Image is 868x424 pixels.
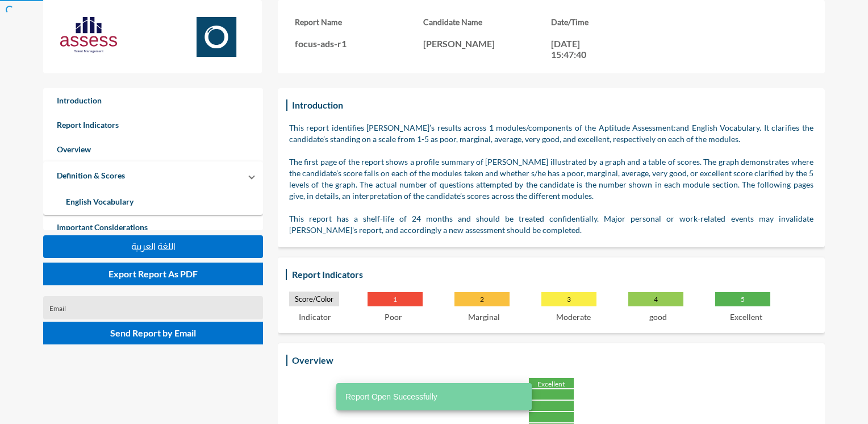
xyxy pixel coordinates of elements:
h3: Date/Time [551,17,679,27]
h3: Report Indicators [289,266,366,282]
div: Excellent [528,377,574,389]
p: 2 [454,292,510,306]
p: Excellent [730,312,762,322]
a: Important Considerations [43,215,263,239]
a: English Vocabulary [52,189,254,215]
h3: Candidate Name [423,17,552,27]
a: Definition & Scores [43,163,139,188]
p: This report identifies [PERSON_NAME]’s results across 1 modules/components of the Aptitude Assess... [289,122,813,145]
a: Report Indicators [43,113,263,137]
a: Introduction [43,88,263,113]
p: Indicator [299,312,331,322]
p: 5 [715,292,770,306]
p: Moderate [556,312,591,322]
p: Score/Color [289,292,339,306]
h3: Introduction [289,97,346,113]
img: Focus.svg [188,17,245,57]
p: focus-ads-r1 [295,38,423,49]
button: Send Report by Email [43,322,263,344]
mat-expansion-panel-header: Definition & Scores [43,161,263,189]
span: اللغة العربية [131,242,176,251]
p: 1 [368,292,423,306]
span: Report Open Successfully [345,391,437,402]
p: [PERSON_NAME] [423,38,552,49]
span: Export Report As PDF [108,268,198,279]
div: Definition & Scores [43,189,263,215]
button: اللغة العربية [43,235,263,258]
p: Poor [385,312,402,322]
p: This report has a shelf-life of 24 months and should be treated confidentially. Major personal or... [289,213,813,236]
img: AssessLogoo.svg [60,17,117,53]
p: [DATE] 15:47:40 [551,38,602,60]
button: Export Report As PDF [43,263,263,285]
p: The first page of the report shows a profile summary of [PERSON_NAME] illustrated by a graph and ... [289,156,813,202]
span: Send Report by Email [110,327,196,338]
p: good [649,312,667,322]
p: Marginal [468,312,500,322]
a: Overview [43,137,263,161]
h3: Overview [289,352,336,368]
h3: Report Name [295,17,423,27]
p: 4 [628,292,683,306]
p: 3 [541,292,596,306]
